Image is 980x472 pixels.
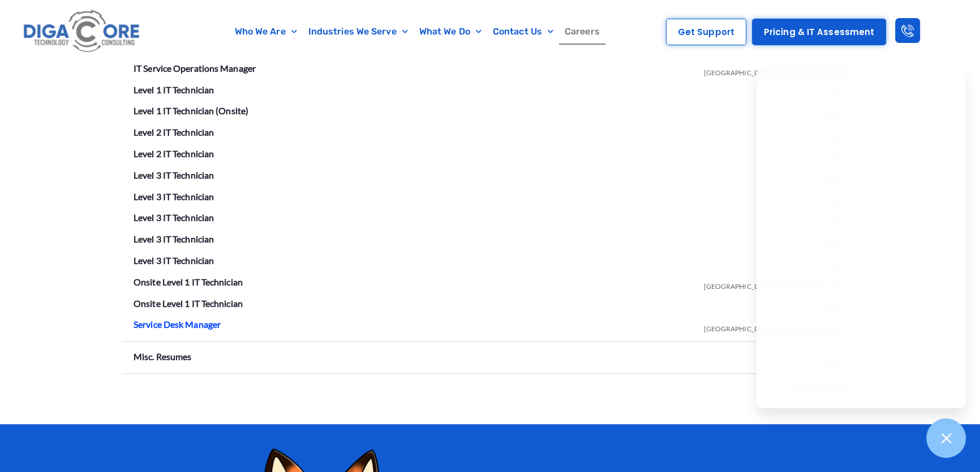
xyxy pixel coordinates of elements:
[229,19,303,45] a: Who We Are
[134,298,243,309] a: Onsite Level 1 IT Technician
[20,6,144,58] img: Digacore logo 1
[703,60,846,81] span: [GEOGRAPHIC_DATA], [GEOGRAPHIC_DATA]
[666,19,746,45] a: Get Support
[134,212,214,223] a: Level 3 IT Technician
[764,28,874,36] span: Pricing & IT Assessment
[134,255,214,266] a: Level 3 IT Technician
[703,316,846,337] span: [GEOGRAPHIC_DATA], [GEOGRAPHIC_DATA]
[134,148,214,159] a: Level 2 IT Technician
[703,274,846,295] span: [GEOGRAPHIC_DATA], [GEOGRAPHIC_DATA]
[134,319,221,330] a: Service Desk Manager
[487,19,559,45] a: Contact Us
[134,233,214,244] a: Level 3 IT Technician
[194,19,640,45] nav: Menu
[134,105,248,116] a: Level 1 IT Technician (Onsite)
[134,276,243,287] a: Onsite Level 1 IT Technician
[678,28,734,36] span: Get Support
[559,19,605,45] a: Careers
[752,19,886,45] a: Pricing & IT Assessment
[414,19,487,45] a: What We Do
[134,351,191,362] a: Misc. Resumes
[134,191,214,202] a: Level 3 IT Technician
[303,19,414,45] a: Industries We Serve
[134,170,214,180] a: Level 3 IT Technician
[134,127,214,137] a: Level 2 IT Technician
[134,63,256,73] a: IT Service Operations Manager
[134,84,214,95] a: Level 1 IT Technician
[122,379,853,396] div: Powered by
[757,69,966,408] iframe: Chatgenie Messenger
